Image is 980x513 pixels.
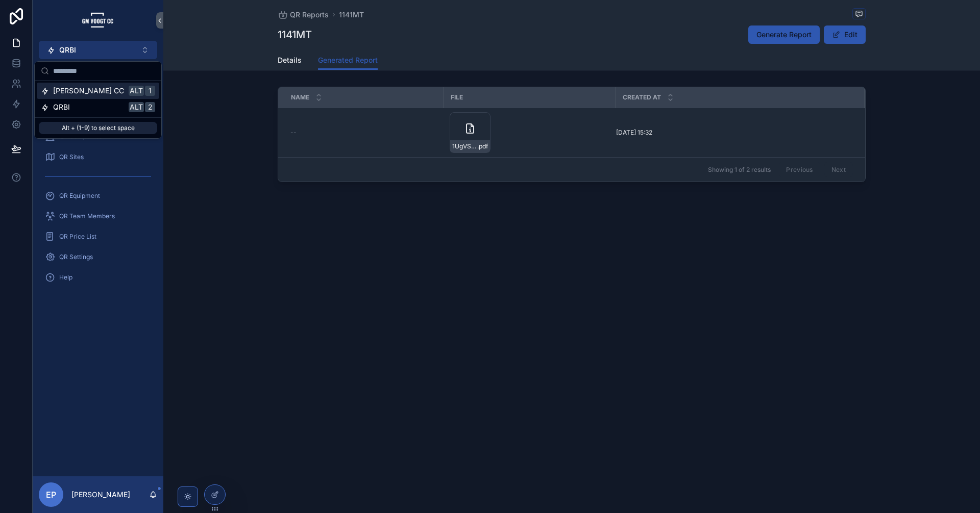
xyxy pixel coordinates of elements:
[35,81,161,117] div: Suggestions
[33,59,163,476] div: scrollable content
[756,30,812,40] span: Generate Report
[452,142,477,150] span: 1UgVSTv_XvPTOI4uabEhtjNAz2gGJCfPrQSgyLSDYM7Q
[59,192,100,200] span: QR Equipment
[39,207,157,225] a: QR Team Members
[278,51,302,71] a: Details
[451,93,463,101] span: File
[59,273,72,281] span: Help
[59,233,96,241] span: QR Price List
[339,10,364,20] a: 1141MT
[39,187,157,205] a: QR Equipment
[53,86,124,96] span: [PERSON_NAME] CC
[146,87,154,95] span: 1
[39,227,157,246] a: QR Price List
[59,45,76,55] span: QRBI
[39,248,157,266] a: QR Settings
[146,103,154,111] span: 2
[130,87,143,95] span: Alt
[39,268,157,287] a: Help
[616,129,652,137] span: [DATE] 15:32
[39,122,157,134] p: Alt + (1-9) to select space
[318,51,378,70] a: Generated Report
[290,10,329,20] span: QR Reports
[278,10,329,20] a: QR Reports
[39,148,157,166] a: QR Sites
[290,129,297,137] span: --
[278,28,312,42] h1: 1141MT
[291,93,309,101] span: Name
[59,212,115,220] span: QR Team Members
[71,490,130,500] p: [PERSON_NAME]
[59,253,93,261] span: QR Settings
[318,55,378,65] span: Generated Report
[46,489,56,501] span: EP
[130,103,143,111] span: Alt
[477,142,488,150] span: .pdf
[623,93,661,101] span: Created at
[748,25,820,44] button: Generate Report
[53,102,70,112] span: QRBI
[278,55,302,65] span: Details
[82,12,114,29] img: App logo
[824,25,866,44] button: Edit
[708,166,771,174] span: Showing 1 of 2 results
[39,41,157,59] button: Select Button
[59,153,84,161] span: QR Sites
